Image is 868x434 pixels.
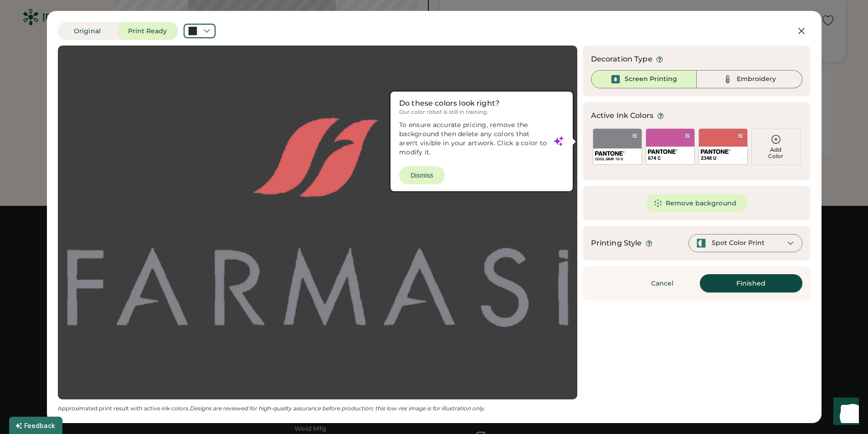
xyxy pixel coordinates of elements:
img: 1024px-Pantone_logo.svg.png [648,149,678,154]
div: Active Ink Colors [591,110,654,121]
button: Cancel [631,274,694,292]
div: COOL GRAY 10 U [595,157,640,162]
div: Embroidery [737,75,776,84]
button: Remove background [646,194,747,212]
button: Print Ready [117,22,178,40]
iframe: Front Chat [825,393,864,432]
button: Original [58,22,117,40]
img: Ink%20-%20Selected.svg [610,74,621,85]
img: Thread%20-%20Unselected.svg [722,74,733,85]
img: 1024px-Pantone_logo.svg.png [701,149,730,154]
img: spot-color-green.svg [696,238,706,248]
div: 674 C [648,155,693,162]
div: Printing Style [591,238,642,249]
div: Screen Printing [625,75,677,84]
div: Add Color [752,147,800,159]
button: Finished [700,274,802,292]
div: Decoration Type [591,54,652,65]
div: Spot Color Print [712,239,765,248]
img: 1024px-Pantone_logo.svg.png [595,151,625,156]
em: Designs are reviewed for high-quality assurance before production; this low-res image is for illu... [190,405,485,412]
div: 2348 U [701,155,745,162]
div: Approximated print result with active ink colors. [58,405,577,412]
